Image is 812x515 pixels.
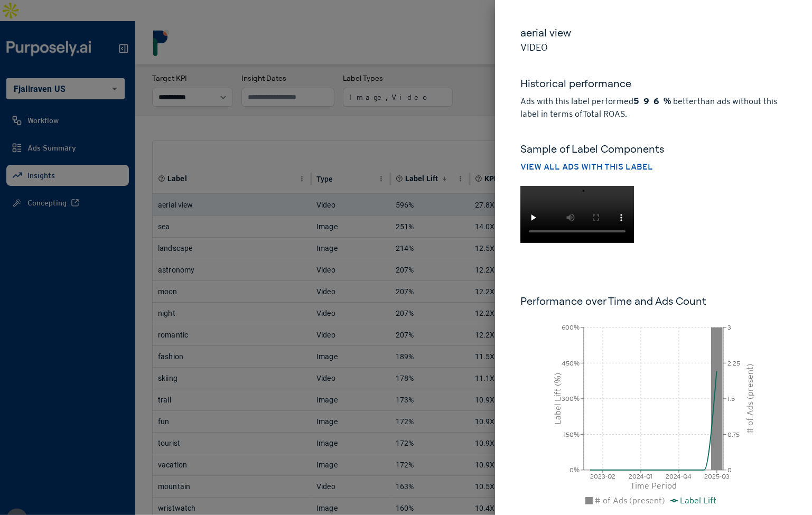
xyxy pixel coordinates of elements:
[629,473,653,480] tspan: 2024-Q1
[570,466,580,474] tspan: 0%
[704,473,730,480] tspan: 2025-Q3
[727,430,740,438] tspan: 0.75
[727,395,735,402] tspan: 1.5
[590,473,615,480] tspan: 2023-Q2
[727,359,740,367] tspan: 2.25
[564,430,580,438] tspan: 150%
[520,76,787,95] h5: Historical performance
[520,161,653,173] button: View all ads with this label
[630,481,677,491] tspan: Time Period
[595,495,665,505] span: # of Ads (present)
[633,96,671,106] strong: 596%
[727,324,731,331] tspan: 3
[520,25,787,40] h5: aerial view
[745,363,755,434] tspan: # of Ads (present)
[520,294,787,308] h6: Performance over Time and Ads Count
[553,372,563,425] tspan: Label Lift (%)
[562,359,580,367] tspan: 450%
[666,473,692,480] tspan: 2024-Q4
[520,95,787,120] p: Ads with this label performed better than ads without this label in terms of Total ROAS .
[680,495,716,505] span: Label Lift
[520,40,787,55] p: Video
[727,466,732,474] tspan: 0
[520,142,787,156] h5: Sample of Label Components
[562,395,580,402] tspan: 300%
[562,324,580,331] tspan: 600%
